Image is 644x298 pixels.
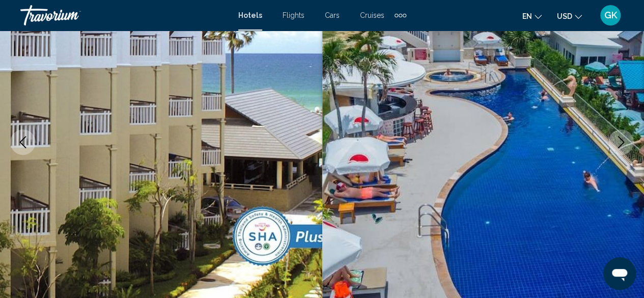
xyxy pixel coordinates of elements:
iframe: Кнопка запуска окна обмена сообщениями [603,257,636,290]
a: Travorium [20,5,228,25]
button: Previous image [10,129,36,155]
button: Change language [522,9,542,23]
span: en [522,12,532,20]
button: Next image [608,129,634,155]
button: Change currency [557,9,582,23]
span: GK [604,10,617,20]
button: Extra navigation items [395,7,406,23]
a: Hotels [238,11,262,19]
button: User Menu [597,5,624,26]
a: Flights [283,11,304,19]
a: Cruises [360,11,384,19]
a: Cars [325,11,340,19]
span: USD [557,12,572,20]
